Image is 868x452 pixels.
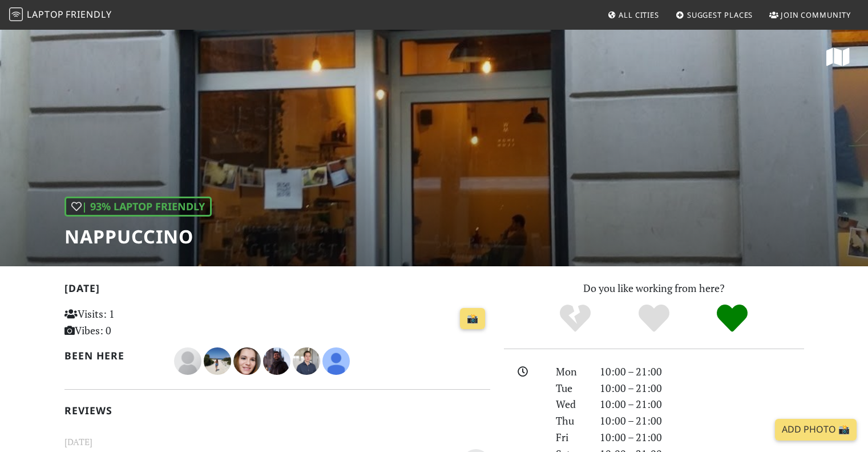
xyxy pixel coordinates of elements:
[593,429,811,446] div: 10:00 – 21:00
[671,5,758,25] a: Suggest Places
[64,197,212,217] div: | 93% Laptop Friendly
[233,347,261,375] img: 1411-neus.jpg
[693,303,772,334] div: Definitely!
[593,396,811,413] div: 10:00 – 21:00
[322,347,350,375] img: 824-celina.jpg
[293,353,322,367] span: Victor Piella
[504,280,804,297] p: Do you like working from here?
[64,306,197,339] p: Visits: 1 Vibes: 0
[781,10,851,20] span: Join Community
[64,405,490,417] h2: Reviews
[233,353,263,367] span: Neus agüera valls
[603,5,664,25] a: All Cities
[593,363,811,380] div: 10:00 – 21:00
[322,353,350,367] span: celina lipinska
[549,429,592,446] div: Fri
[66,8,111,21] span: Friendly
[593,413,811,429] div: 10:00 – 21:00
[9,5,112,25] a: LaptopFriendly LaptopFriendly
[27,8,64,21] span: Laptop
[549,413,592,429] div: Thu
[619,10,659,20] span: All Cities
[9,7,23,21] img: LaptopFriendly
[615,303,693,334] div: Yes
[64,282,490,299] h2: [DATE]
[64,350,161,362] h2: Been here
[549,363,592,380] div: Mon
[204,353,233,367] span: Wiktoria Leśniewska
[593,380,811,397] div: 10:00 – 21:00
[536,303,615,334] div: No
[263,353,293,367] span: Matt Young
[460,308,485,330] a: 📸
[204,347,231,375] img: 1550-wiktoria.jpg
[775,419,857,441] a: Add Photo 📸
[765,5,855,25] a: Join Community
[549,396,592,413] div: Wed
[293,347,320,375] img: 1078-victor.jpg
[687,10,753,20] span: Suggest Places
[263,347,290,375] img: 1318-matt.jpg
[64,226,212,247] h1: Nappuccino
[58,435,497,449] small: [DATE]
[549,380,592,397] div: Tue
[174,347,201,375] img: blank-535327c66bd565773addf3077783bbfce4b00ec00e9fd257753287c682c7fa38.png
[174,353,204,367] span: Vašek Rosocha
